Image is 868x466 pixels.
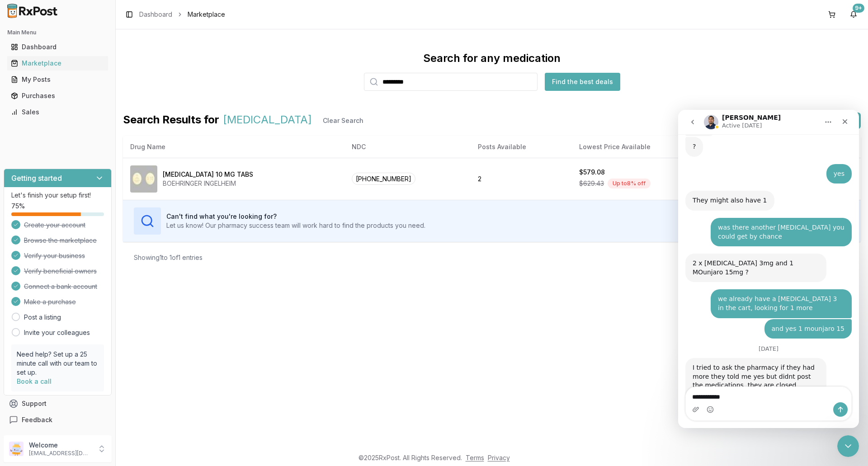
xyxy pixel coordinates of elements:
[29,441,92,450] p: Welcome
[4,89,112,103] button: Purchases
[123,113,219,129] span: Search Results for
[579,168,605,177] div: $579.08
[24,221,85,230] span: Create your account
[11,42,104,52] div: Dashboard
[7,88,108,104] a: Purchases
[4,40,112,54] button: Dashboard
[166,221,425,230] p: Let us know! Our pharmacy success team will work hard to find the products you need.
[9,442,24,456] img: User avatar
[24,236,97,245] span: Browse the marketplace
[471,158,572,200] td: 2
[130,165,157,193] img: Jardiance 10 MG TABS
[24,297,76,306] span: Make a purchase
[11,91,104,100] div: Purchases
[24,251,85,260] span: Verify your business
[846,7,861,22] button: 9+
[11,173,62,184] h3: Getting started
[11,191,104,200] p: Let's finish your setup first!
[24,267,97,276] span: Verify beneficial owners
[853,4,864,13] div: 9+
[545,73,620,91] button: Find the best deals
[11,75,104,84] div: My Posts
[572,136,710,158] th: Lowest Price Available
[29,450,92,457] p: [EMAIL_ADDRESS][DOMAIN_NAME]
[17,377,52,385] a: Book a call
[7,55,108,71] a: Marketplace
[678,110,859,428] iframe: Intercom live chat
[11,202,25,211] span: 75 %
[344,136,471,158] th: NDC
[24,313,61,322] a: Post a listing
[837,435,859,457] iframe: Intercom live chat
[4,4,61,18] img: RxPost Logo
[139,10,172,19] a: Dashboard
[488,454,510,461] a: Privacy
[11,108,104,117] div: Sales
[4,395,112,412] button: Support
[139,10,225,19] nav: breadcrumb
[17,350,99,377] p: Need help? Set up a 25 minute call with our team to set up.
[24,328,90,337] a: Invite your colleagues
[24,282,97,291] span: Connect a bank account
[163,170,253,179] div: [MEDICAL_DATA] 10 MG TABS
[123,136,344,158] th: Drug Name
[4,412,112,428] button: Feedback
[7,29,108,36] h2: Main Menu
[471,136,572,158] th: Posts Available
[423,51,561,66] div: Search for any medication
[223,113,312,129] span: [MEDICAL_DATA]
[4,56,112,71] button: Marketplace
[188,10,225,19] span: Marketplace
[466,454,484,461] a: Terms
[163,179,253,188] div: BOEHRINGER INGELHEIM
[166,212,425,221] h3: Can't find what you're looking for?
[7,104,108,120] a: Sales
[316,113,371,129] button: Clear Search
[7,71,108,88] a: My Posts
[7,39,108,55] a: Dashboard
[11,59,104,68] div: Marketplace
[4,72,112,87] button: My Posts
[134,253,203,262] div: Showing 1 to 1 of 1 entries
[4,105,112,119] button: Sales
[579,179,604,188] span: $629.43
[608,179,651,188] div: Up to 8 % off
[352,173,415,185] span: [PHONE_NUMBER]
